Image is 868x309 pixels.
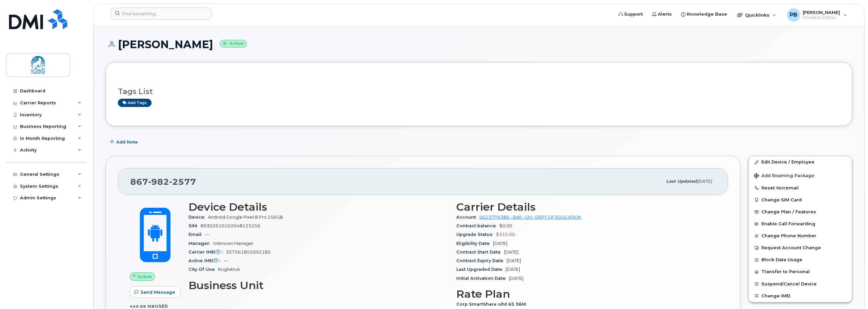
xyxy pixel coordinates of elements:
[749,194,852,206] button: Change SIM Card
[749,254,852,266] button: Block Data Usage
[220,40,247,48] small: Active
[456,215,479,220] span: Account
[479,215,581,220] a: 0523774386 - Bell - GN - DEPT OF EDUCATION
[749,182,852,194] button: Reset Voicemail
[106,39,852,50] h1: [PERSON_NAME]
[761,222,815,227] span: Enable Call Forwarding
[509,276,523,281] span: [DATE]
[118,99,152,107] a: Add tags
[208,215,283,220] span: Android Google Pixel 8 Pro 256GB
[456,302,529,307] span: Corp SmartShare ultd 65 36M
[130,304,155,309] span: 440.68 MB
[456,276,509,281] span: Initial Activation Date
[761,281,817,286] span: Suspend/Cancel Device
[118,87,840,96] h3: Tags List
[456,201,716,213] h3: Carrier Details
[749,266,852,278] button: Transfer to Personal
[749,206,852,218] button: Change Plan / Features
[749,290,852,302] button: Change IMEI
[201,223,260,228] span: 89302610102048125256
[754,173,814,179] span: Add Roaming Package
[507,258,521,263] span: [DATE]
[456,267,506,272] span: Last Upgraded Date
[456,241,493,246] span: Eligibility Date
[130,286,181,298] button: Send Message
[141,289,175,295] span: Send Message
[189,223,201,228] span: SIM
[130,177,196,187] span: 867
[456,288,716,300] h3: Rate Plan
[148,177,169,187] span: 982
[116,139,138,145] span: Add Note
[499,223,512,228] span: $0.00
[189,250,226,255] span: Carrier IMEI
[155,304,168,309] span: used
[213,241,253,246] span: Unknown Manager
[189,279,448,291] h3: Business Unit
[749,218,852,230] button: Enable Call Forwarding
[189,201,448,213] h3: Device Details
[456,258,507,263] span: Contract Expiry Date
[189,258,224,263] span: Active IMEI
[456,232,496,237] span: Upgrade Status
[749,242,852,254] button: Request Account Change
[749,278,852,290] button: Suspend/Cancel Device
[205,232,209,237] span: —
[697,179,712,184] span: [DATE]
[761,209,816,214] span: Change Plan / Features
[506,267,520,272] span: [DATE]
[749,230,852,242] button: Change Phone Number
[218,267,240,272] span: Kugluktuk
[504,250,518,255] span: [DATE]
[749,168,852,182] button: Add Roaming Package
[106,136,144,148] button: Add Note
[493,241,507,246] span: [DATE]
[749,156,852,168] a: Edit Device / Employee
[138,273,152,280] span: Active
[456,250,504,255] span: Contract Start Date
[456,223,499,228] span: Contract balance
[226,250,271,255] span: 357561855092185
[169,177,196,187] span: 2577
[189,267,218,272] span: City Of Use
[666,179,697,184] span: Last updated
[496,232,515,237] span: $315.00
[189,232,205,237] span: Email
[189,215,208,220] span: Device
[189,241,213,246] span: Manager
[224,258,228,263] span: —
